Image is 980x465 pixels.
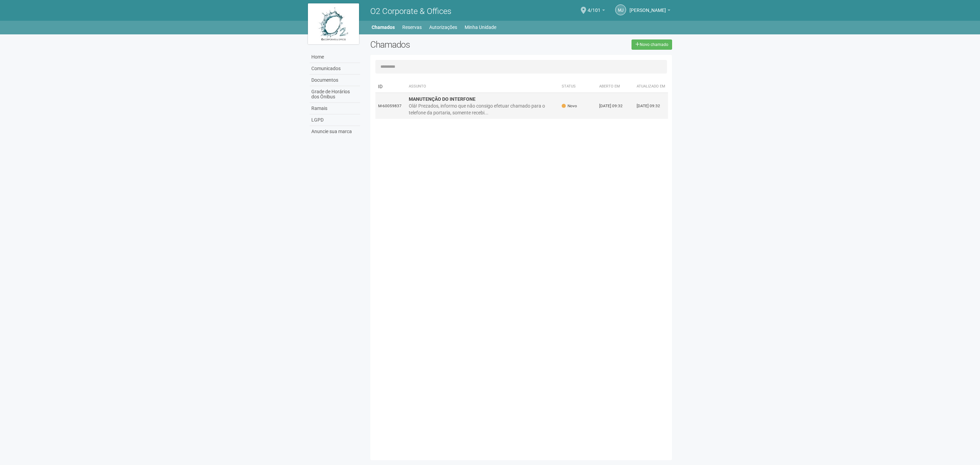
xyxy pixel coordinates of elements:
[310,114,360,126] a: LGPD
[370,6,451,16] span: O2 Corporate & Offices
[375,93,406,119] td: M-60059837
[406,80,559,93] th: Assunto
[310,103,360,114] a: Ramais
[310,51,360,63] a: Home
[559,80,596,93] th: Status
[632,39,672,50] a: Novo chamado
[310,63,360,75] a: Comunicados
[596,93,634,119] td: [DATE] 09:32
[465,22,496,32] a: Minha Unidade
[588,9,605,14] a: 4/101
[372,22,395,32] a: Chamados
[629,1,666,13] span: Marcelle Junqueiro
[310,86,360,103] a: Grade de Horários dos Ônibus
[596,80,634,93] th: Aberto em
[402,22,422,32] a: Reservas
[310,126,360,137] a: Anuncie sua marca
[634,80,668,93] th: Atualizado em
[615,4,626,15] a: MJ
[429,22,457,32] a: Autorizações
[310,75,360,86] a: Documentos
[629,9,670,14] a: [PERSON_NAME]
[308,3,359,44] img: logo.jpg
[562,103,577,109] span: Novo
[370,39,490,50] h2: Chamados
[409,96,476,102] strong: MANUTENÇÃO DO INTERFONE
[588,1,601,13] span: 4/101
[634,93,668,119] td: [DATE] 09:32
[409,102,557,116] div: Olá! Prezados, informo que não consigo efetuar chamado para o telefone da portaria, somente receb...
[375,80,406,93] td: ID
